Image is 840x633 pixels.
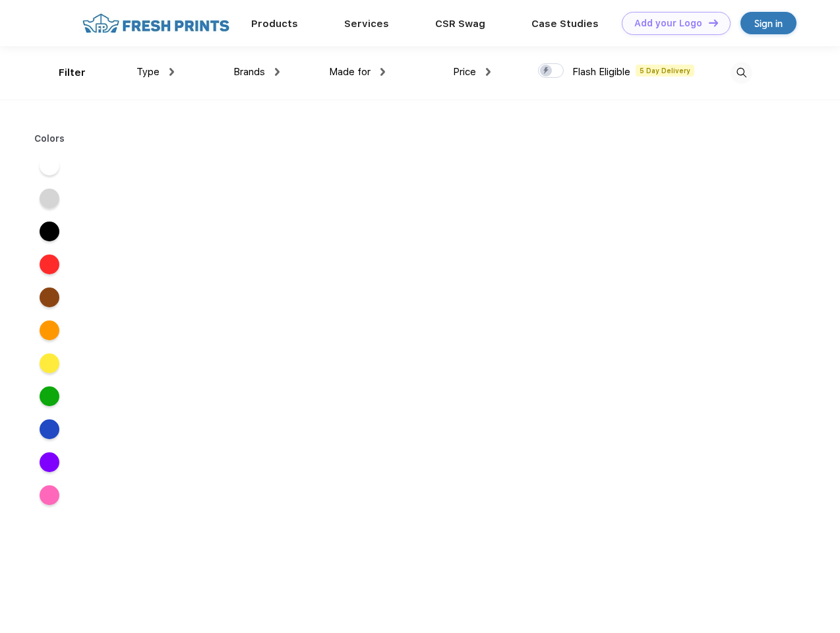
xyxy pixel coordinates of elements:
div: Filter [59,65,86,80]
div: Colors [24,132,75,146]
span: Brands [233,66,265,78]
img: fo%20logo%202.webp [78,12,233,35]
span: 5 Day Delivery [636,65,694,76]
a: Services [344,18,389,30]
img: dropdown.png [486,68,491,76]
a: Products [251,18,298,30]
img: DT [709,19,718,26]
img: dropdown.png [275,68,280,76]
span: Flash Eligible [572,66,630,78]
span: Price [453,66,476,78]
img: desktop_search.svg [731,62,752,84]
a: Sign in [740,12,796,34]
div: Add your Logo [634,18,702,29]
img: dropdown.png [380,68,385,76]
img: dropdown.png [169,68,174,76]
div: Sign in [754,16,783,31]
span: Type [136,66,160,78]
span: Made for [329,66,371,78]
a: CSR Swag [435,18,485,30]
